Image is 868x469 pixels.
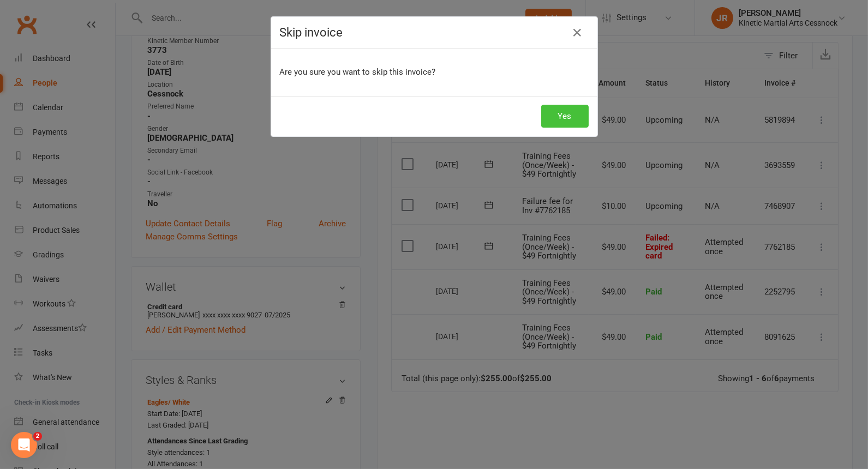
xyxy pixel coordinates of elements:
[280,67,436,77] span: Are you sure you want to skip this invoice?
[541,105,589,128] button: Yes
[33,432,42,441] span: 2
[280,26,589,39] h4: Skip invoice
[11,432,37,458] iframe: Intercom live chat
[569,24,586,41] button: Close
